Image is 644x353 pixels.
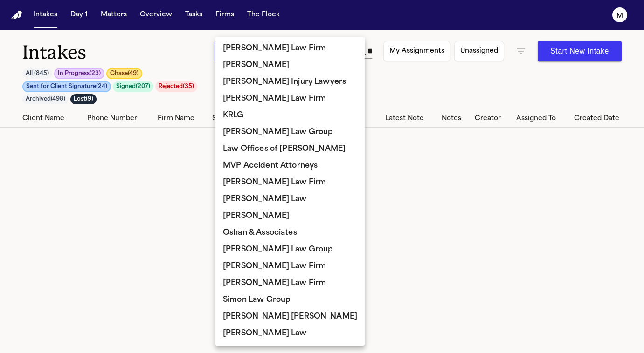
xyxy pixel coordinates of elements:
li: MVP Accident Attorneys [215,157,365,174]
li: Oshan & Associates [215,224,365,241]
li: [PERSON_NAME] Law Firm [215,258,365,275]
li: [PERSON_NAME] Injury Lawyers [215,74,365,90]
li: [PERSON_NAME] [PERSON_NAME] [215,308,365,325]
li: [PERSON_NAME] [215,57,365,74]
li: [PERSON_NAME] Law Firm [215,90,365,107]
li: [PERSON_NAME] Law Firm [215,275,365,292]
li: [PERSON_NAME] Law [215,191,365,208]
li: KRLG [215,107,365,124]
li: Law Offices of [PERSON_NAME] [215,141,365,157]
li: [PERSON_NAME] Law Group [215,124,365,141]
li: [PERSON_NAME] Law [215,325,365,342]
li: [PERSON_NAME] [215,208,365,224]
li: [PERSON_NAME] Law Firm [215,40,365,57]
li: [PERSON_NAME] Law Firm [215,174,365,191]
li: Simon Law Group [215,292,365,308]
li: [PERSON_NAME] Law Group [215,241,365,258]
